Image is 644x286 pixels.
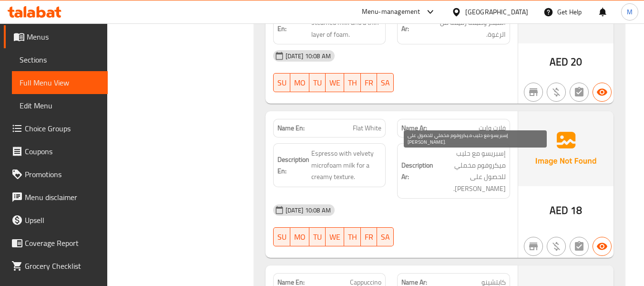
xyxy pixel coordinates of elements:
strong: Description En: [277,11,309,34]
span: 18 [571,201,582,220]
span: MO [294,76,306,90]
div: [GEOGRAPHIC_DATA] [465,7,528,17]
span: Edit Menu [20,100,100,111]
button: SA [377,227,394,246]
button: TU [309,73,326,92]
a: Upsell [4,209,108,232]
strong: Name Ar: [401,123,427,133]
button: TH [344,73,361,92]
button: Available [593,83,612,102]
a: Choice Groups [4,117,108,140]
button: SU [273,227,290,246]
span: SU [277,230,286,244]
span: Coupons [25,146,100,157]
a: Edit Menu [12,94,108,117]
span: MO [294,230,306,244]
button: SU [273,73,290,92]
strong: Description Ar: [401,159,433,183]
span: 20 [571,53,582,71]
span: TU [313,76,322,90]
button: TU [309,227,326,246]
span: TH [348,230,357,244]
span: Menus [27,31,100,42]
span: TU [313,230,322,244]
span: Espresso with velvety microfoam milk for a creamy texture. [311,148,382,183]
button: FR [361,227,377,246]
strong: Description Ar: [401,11,433,34]
a: Menus [4,25,108,48]
span: WE [329,230,340,244]
span: Grocery Checklist [25,260,100,272]
button: MO [290,227,309,246]
button: MO [290,73,309,92]
a: Coupons [4,140,108,163]
a: Sections [12,48,108,71]
span: Promotions [25,169,100,180]
span: [DATE] 10:08 AM [282,206,335,215]
span: FR [365,230,373,244]
span: AED [550,53,568,71]
span: Coverage Report [25,237,100,249]
a: Coverage Report [4,232,108,254]
span: TH [348,76,357,90]
span: SU [277,76,286,90]
span: Upsell [25,214,100,226]
div: Menu-management [362,6,420,18]
a: Grocery Checklist [4,254,108,277]
span: فلات وايت [479,123,506,133]
button: TH [344,227,361,246]
a: Menu disclaimer [4,186,108,209]
span: Flat White [353,123,381,133]
button: Purchased item [547,237,566,256]
span: Full Menu View [20,77,100,88]
span: إسبريسو مع حليب ميكروفوم مخملي للحصول على [PERSON_NAME]. [435,148,506,194]
button: Not has choices [570,237,589,256]
a: Promotions [4,163,108,186]
span: Sections [20,54,100,65]
button: FR [361,73,377,92]
button: Not has choices [570,83,589,102]
span: Choice Groups [25,123,100,134]
span: WE [329,76,340,90]
span: SA [381,230,390,244]
span: Menu disclaimer [25,191,100,203]
span: [DATE] 10:08 AM [282,52,335,61]
span: AED [550,201,568,220]
span: SA [381,76,390,90]
img: Ae5nvW7+0k+MAAAAAElFTkSuQmCC [518,111,613,186]
strong: Name En: [277,123,305,133]
button: WE [326,227,344,246]
button: Not branch specific item [524,237,543,256]
button: WE [326,73,344,92]
span: FR [365,76,373,90]
span: M [627,7,633,17]
strong: Description En: [277,154,309,177]
button: Purchased item [547,83,566,102]
a: Full Menu View [12,71,108,94]
button: Not branch specific item [524,83,543,102]
button: SA [377,73,394,92]
button: Available [593,237,612,256]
